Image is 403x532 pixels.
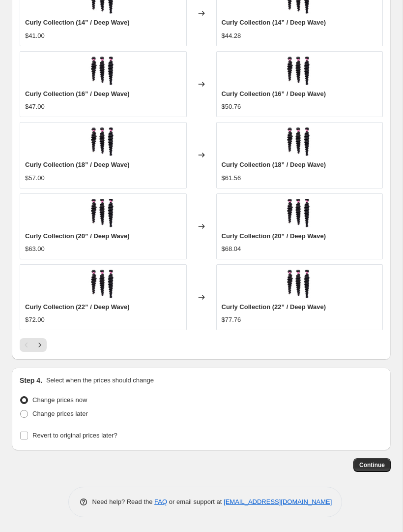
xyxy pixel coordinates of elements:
[359,461,385,469] span: Continue
[92,498,155,505] span: Need help? Read the
[33,338,47,352] button: Next
[20,376,42,385] h2: Step 4.
[88,199,118,228] img: 531A47D5-40DF-4C5F-B70D-BBC6BC2471B8_80x.jpg
[25,244,45,254] div: $63.00
[222,31,241,41] div: $44.28
[167,498,224,505] span: or email support at
[32,432,117,439] span: Revert to original prices later?
[222,90,326,97] span: Curly Collection (16” / Deep Wave)
[25,102,45,112] div: $47.00
[222,244,241,254] div: $68.04
[25,173,45,183] div: $57.00
[285,57,314,86] img: 531A47D5-40DF-4C5F-B70D-BBC6BC2471B8_80x.jpg
[222,303,326,311] span: Curly Collection (22” / Deep Wave)
[25,315,45,325] div: $72.00
[88,57,118,86] img: 531A47D5-40DF-4C5F-B70D-BBC6BC2471B8_80x.jpg
[222,19,326,26] span: Curly Collection (14” / Deep Wave)
[25,303,130,311] span: Curly Collection (22” / Deep Wave)
[46,376,154,385] p: Select when the prices should change
[154,498,167,505] a: FAQ
[25,161,130,168] span: Curly Collection (18” / Deep Wave)
[20,338,47,352] nav: Pagination
[88,270,118,299] img: 531A47D5-40DF-4C5F-B70D-BBC6BC2471B8_80x.jpg
[285,270,314,299] img: 531A47D5-40DF-4C5F-B70D-BBC6BC2471B8_80x.jpg
[224,498,332,505] a: [EMAIL_ADDRESS][DOMAIN_NAME]
[25,31,45,41] div: $41.00
[25,232,130,240] span: Curly Collection (20” / Deep Wave)
[25,90,130,97] span: Curly Collection (16” / Deep Wave)
[222,315,241,325] div: $77.76
[222,232,326,240] span: Curly Collection (20” / Deep Wave)
[285,127,314,157] img: 531A47D5-40DF-4C5F-B70D-BBC6BC2471B8_80x.jpg
[222,161,326,168] span: Curly Collection (18” / Deep Wave)
[222,173,241,183] div: $61.56
[25,19,130,26] span: Curly Collection (14” / Deep Wave)
[88,127,118,157] img: 531A47D5-40DF-4C5F-B70D-BBC6BC2471B8_80x.jpg
[32,396,87,404] span: Change prices now
[222,102,241,112] div: $50.76
[285,199,314,228] img: 531A47D5-40DF-4C5F-B70D-BBC6BC2471B8_80x.jpg
[32,410,88,417] span: Change prices later
[353,458,391,472] button: Continue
